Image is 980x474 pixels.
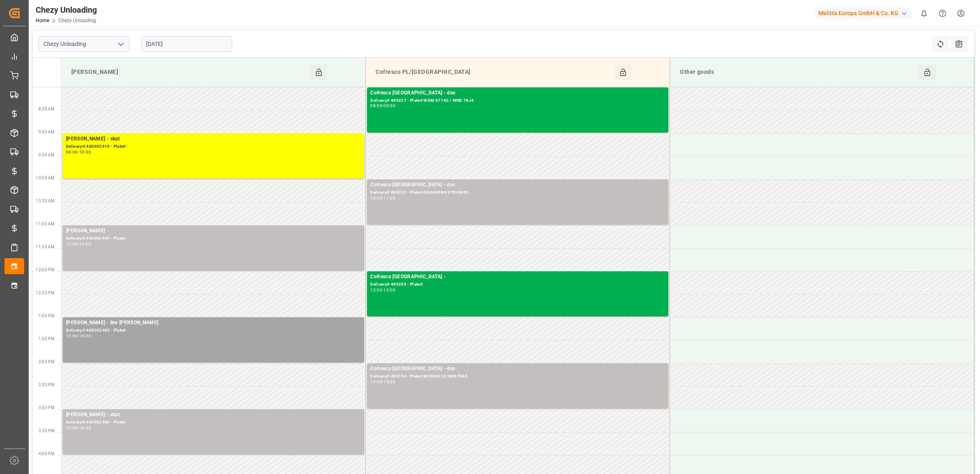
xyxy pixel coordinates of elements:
div: 12:00 [79,242,91,246]
span: 1:30 PM [39,337,55,341]
div: 15:00 [66,426,78,430]
span: 11:30 AM [36,245,55,249]
span: 3:30 PM [39,428,55,433]
div: Delivery#:489154 - Plate#:WOS98742/NO579AE [370,373,665,380]
span: 9:00 AM [39,130,55,134]
div: Delivery#:400052419 - Plate#: [66,143,361,150]
button: Melitta Europa GmbH & Co. KG [815,5,915,21]
div: Melitta Europa GmbH & Co. KG [815,7,912,19]
div: [PERSON_NAME] [68,64,310,80]
span: 11:00 AM [36,222,55,226]
input: DD.MM.YYYY [141,36,232,52]
span: 12:30 PM [36,291,55,295]
div: 15:00 [383,380,395,384]
div: [PERSON_NAME] - skat [66,135,361,143]
span: 10:30 AM [36,199,55,203]
div: 09:00 [383,104,395,108]
span: 10:00 AM [36,176,55,180]
span: 2:00 PM [39,360,55,364]
div: 10:00 [79,150,91,154]
div: [PERSON_NAME] - skat [66,411,361,419]
div: Cofresco [GEOGRAPHIC_DATA] - dss [370,89,665,97]
div: - [382,196,383,200]
div: Delivery#:400052449 - Plate#: [66,235,361,242]
div: Delivery#:489229 - Plate#:GDA66884/CTR43852 [370,189,665,196]
div: 09:00 [66,150,78,154]
div: - [382,104,383,108]
div: - [78,242,79,246]
div: - [382,380,383,384]
span: 3:00 PM [39,405,55,410]
div: 10:00 [370,196,382,200]
div: Cofresco PL/[GEOGRAPHIC_DATA] [372,64,615,80]
button: show 0 new notifications [915,4,933,23]
span: 8:30 AM [39,107,55,111]
div: - [78,334,79,338]
button: open menu [114,38,127,50]
div: Delivery#:489255 - Plate#: [370,281,665,288]
div: 14:00 [79,334,91,338]
span: 2:30 PM [39,382,55,387]
div: 13:00 [383,288,395,292]
div: Other goods [677,64,919,80]
input: Type to search/select [39,36,130,52]
div: Delivery#:489227 - Plate#:WGM 9714G / WND 78J4 [370,97,665,104]
div: Delivery#:400052485 - Plate#: [66,327,361,334]
div: - [78,426,79,430]
button: Help Center [933,4,952,23]
div: 11:00 [66,242,78,246]
span: 12:00 PM [36,268,55,272]
div: [PERSON_NAME] - lkw [PERSON_NAME] [66,319,361,327]
div: [PERSON_NAME] - [66,227,361,235]
div: Chezy Unloading [36,4,97,16]
div: Delivery#:400052486 - Plate#: [66,419,361,426]
div: 14:00 [370,380,382,384]
a: Home [36,18,49,23]
div: 16:00 [79,426,91,430]
div: 13:00 [66,334,78,338]
div: Cofresco [GEOGRAPHIC_DATA] - [370,273,665,281]
div: Cofresco [GEOGRAPHIC_DATA] - dss [370,365,665,373]
div: 11:00 [383,196,395,200]
div: - [382,288,383,292]
span: 4:00 PM [39,451,55,456]
div: 12:00 [370,288,382,292]
div: Cofresco [GEOGRAPHIC_DATA] - dss [370,181,665,189]
div: 08:00 [370,104,382,108]
span: 9:30 AM [39,153,55,157]
span: 1:00 PM [39,314,55,318]
div: - [78,150,79,154]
